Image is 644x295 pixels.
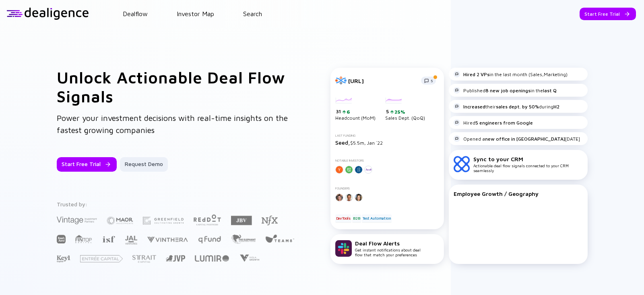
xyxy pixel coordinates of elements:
img: Jerusalem Venture Partners [166,255,185,262]
div: 5 [386,108,425,115]
img: Q Fund [198,235,221,244]
strong: H2 [553,104,559,110]
div: Actionable deal flow signals connected to your CRM seamlessly [473,156,583,173]
div: Get instant notifications about deal flow that match your preferences [355,240,421,257]
img: Team8 [265,234,294,243]
button: Start Free Trial [580,8,636,20]
img: Vinthera [147,236,188,243]
div: Sync to your CRM [473,156,583,162]
strong: Increased [463,104,485,110]
a: Dealflow [123,10,148,17]
img: JAL Ventures [125,236,137,245]
img: Israel Secondary Fund [102,235,115,243]
span: Seed, [335,139,350,146]
img: Vintage Investment Partners [57,216,97,225]
img: Maor Investments [107,214,133,227]
strong: sales dept. by 50% [496,104,539,110]
div: Employee Growth / Geography [454,190,583,197]
div: Last Funding [335,134,439,137]
div: Hired [454,119,533,126]
div: Test Automation [362,214,392,222]
img: Viola Growth [239,254,260,262]
div: Trusted by: [57,201,296,208]
div: $5.5m, Jan `22 [335,139,439,146]
div: 25% [394,109,405,115]
img: The Elephant [231,235,256,244]
div: DevTools [335,214,351,222]
img: NFX [262,216,278,225]
img: Entrée Capital [80,255,123,262]
div: Opened a [DATE] [454,135,580,142]
img: Strait Capital [132,255,156,263]
div: 6 [346,109,350,115]
strong: last Q [543,87,557,93]
div: Deal Flow Alerts [355,240,421,247]
img: FINTOP Capital [75,235,92,243]
div: [URL] [348,77,416,84]
img: Lumir Ventures [195,255,229,262]
img: Key1 Capital [57,255,70,263]
strong: new office in [GEOGRAPHIC_DATA] [485,136,565,142]
strong: 5 engineers from Google [475,120,533,126]
button: Request Demo [120,157,168,172]
img: JBV Capital [231,215,252,226]
div: Notable Investors [335,159,439,162]
div: in the last month (Sales,Marketing) [454,71,568,77]
strong: Hired 2 VPs [463,71,489,77]
div: 31 [336,108,376,115]
div: Sales Dept. (QoQ) [385,98,425,121]
div: B2B [352,214,361,222]
h1: Unlock Actionable Deal Flow Signals [57,68,298,106]
a: Investor Map [177,10,214,17]
img: Greenfield Partners [143,217,184,224]
span: Power your investment decisions with real-time insights on the fastest growing companies [57,113,288,135]
div: Published in the [454,87,557,93]
div: Founders [335,187,439,190]
a: Search [243,10,262,17]
div: Headcount (MoM) [335,98,376,121]
strong: 8 new job openings [485,87,530,93]
button: Start Free Trial [57,157,117,172]
img: Red Dot Capital Partners [193,213,221,226]
div: their during [454,103,559,110]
